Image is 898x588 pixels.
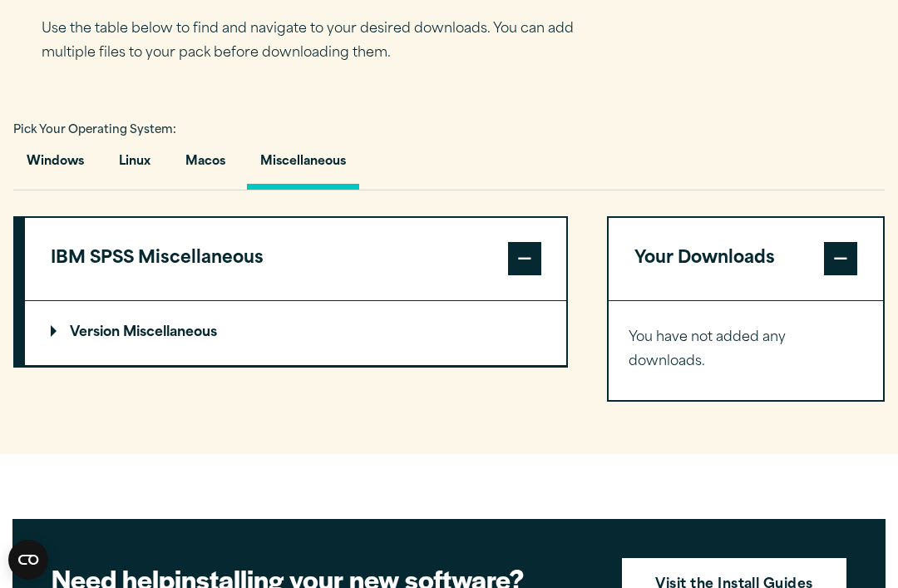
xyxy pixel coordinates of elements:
button: Your Downloads [609,218,883,300]
button: Open CMP widget [8,540,48,580]
button: Macos [172,142,239,190]
button: Windows [13,142,97,190]
span: Pick Your Operating System: [13,125,176,136]
div: Your Downloads [609,300,883,400]
p: Version Miscellaneous [51,326,217,339]
button: IBM SPSS Miscellaneous [25,218,566,300]
button: Miscellaneous [247,142,359,190]
p: You have not added any downloads. [629,326,864,374]
button: Linux [106,142,164,190]
summary: Version Miscellaneous [25,301,566,366]
p: Use the table below to find and navigate to your desired downloads. You can add multiple files to... [42,17,599,66]
div: IBM SPSS Miscellaneous [25,300,566,367]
